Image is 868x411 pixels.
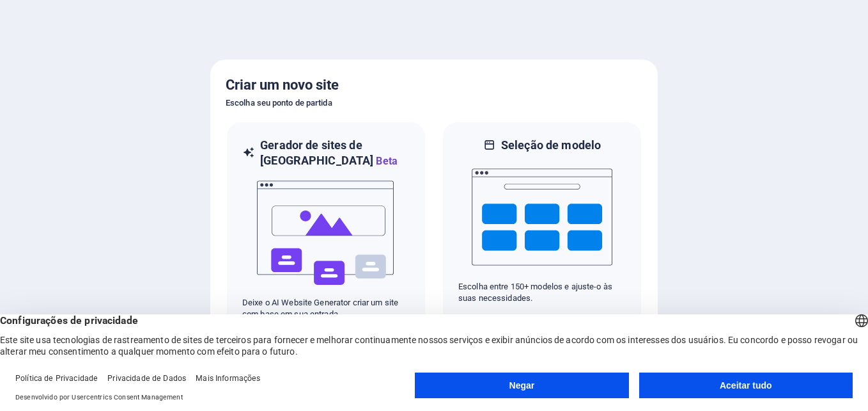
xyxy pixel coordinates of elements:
[260,138,410,169] h6: Gerador de sites de [GEOGRAPHIC_DATA]
[501,138,601,153] h6: Seleção de modelo
[226,121,426,337] div: Gerador de sites de [GEOGRAPHIC_DATA]BetaIADeixe o AI Website Generator criar um site com base em...
[442,121,642,337] div: Seleção de modeloEscolha entre 150+ modelos e ajuste-o às suas necessidades.
[458,281,626,304] p: Escolha entre 150+ modelos e ajuste-o às suas necessidades.
[256,169,396,297] img: IA
[226,95,642,111] h6: Escolha seu ponto de partida
[226,75,642,95] h5: Criar um novo site
[373,155,398,167] span: Beta
[242,297,410,320] p: Deixe o AI Website Generator criar um site com base em sua entrada.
